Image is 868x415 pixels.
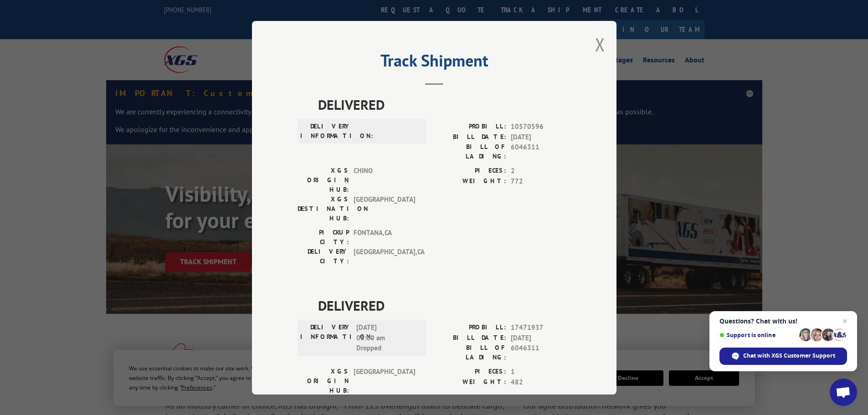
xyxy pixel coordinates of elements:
[300,122,352,141] label: DELIVERY INFORMATION:
[300,323,352,354] label: DELIVERY INFORMATION:
[434,166,506,176] label: PIECES:
[434,377,506,387] label: WEIGHT:
[354,195,415,223] span: [GEOGRAPHIC_DATA]
[354,166,415,195] span: CHINO
[298,367,349,395] label: XGS ORIGIN HUB:
[434,323,506,333] label: PROBILL:
[511,176,571,186] span: 772
[743,352,835,360] span: Chat with XGS Customer Support
[511,367,571,377] span: 1
[830,379,857,406] div: Open chat
[511,377,571,387] span: 482
[511,333,571,343] span: [DATE]
[595,32,605,56] button: Close modal
[434,367,506,377] label: PIECES:
[434,343,506,362] label: BILL OF LADING:
[318,94,571,115] span: DELIVERED
[839,316,850,327] span: Close chat
[719,318,847,325] span: Questions? Chat with us!
[354,247,415,266] span: [GEOGRAPHIC_DATA] , CA
[719,348,847,365] div: Chat with XGS Customer Support
[719,332,796,338] span: Support is online
[511,142,571,161] span: 6046311
[434,132,506,142] label: BILL DATE:
[434,333,506,343] label: BILL DATE:
[354,228,415,247] span: FONTANA , CA
[511,343,571,362] span: 6046311
[298,166,349,195] label: XGS ORIGIN HUB:
[434,176,506,186] label: WEIGHT:
[356,323,418,354] span: [DATE] 06:00 am Dropped
[511,122,571,132] span: 10570596
[298,195,349,223] label: XGS DESTINATION HUB:
[511,166,571,176] span: 2
[511,323,571,333] span: 17471937
[354,367,415,395] span: [GEOGRAPHIC_DATA]
[511,132,571,142] span: [DATE]
[318,295,571,316] span: DELIVERED
[434,122,506,132] label: PROBILL:
[298,228,349,247] label: PICKUP CITY:
[298,54,571,72] h2: Track Shipment
[298,247,349,266] label: DELIVERY CITY:
[434,142,506,161] label: BILL OF LADING:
